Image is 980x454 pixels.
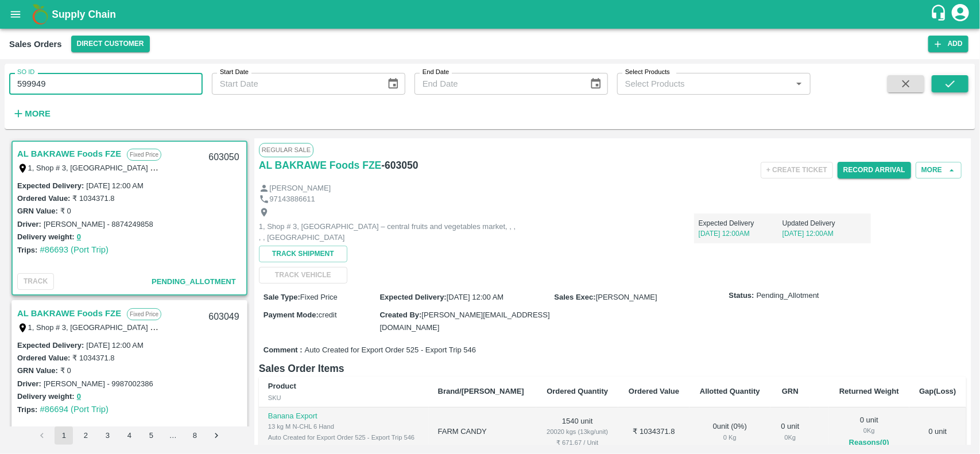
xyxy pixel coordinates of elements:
div: New [268,443,420,453]
b: Supply Chain [52,9,116,20]
label: Expected Delivery : [17,181,84,190]
label: [PERSON_NAME] - 8874249858 [44,220,153,228]
p: Fixed Price [127,149,161,161]
label: Driver: [17,379,41,388]
label: ₹ 0 [60,207,71,215]
label: GRN Value: [17,207,58,215]
span: Pending_Allotment [757,290,819,301]
button: Select DC [71,36,150,52]
p: [PERSON_NAME] [269,183,331,194]
img: logo [29,3,52,26]
button: Open [792,76,807,91]
label: Created By : [379,311,421,319]
button: Choose date [585,73,607,95]
a: Supply Chain [52,6,930,22]
a: #86694 (Port Trip) [40,405,109,414]
button: Go to page 5 [142,426,160,445]
label: End Date [423,68,449,77]
b: Gap(Loss) [919,387,956,395]
input: Enter SO ID [9,73,203,95]
p: 97143886611 [269,194,315,205]
p: [DATE] 12:00AM [699,228,783,239]
label: Payment Mode : [264,311,319,319]
div: 13 kg M N-CHL 6 Hand [268,421,420,432]
button: Add [928,36,969,52]
strong: More [25,109,51,118]
b: Brand/[PERSON_NAME] [438,387,524,395]
b: Ordered Value [629,387,679,395]
input: Start Date [212,73,378,95]
label: Status: [729,290,754,301]
div: 0 unit [780,421,801,443]
label: [DATE] 12:00 AM [86,181,143,190]
label: Start Date [220,68,249,77]
button: open drawer [2,1,29,28]
label: ₹ 1034371.8 [72,194,114,203]
label: ₹ 1034371.8 [72,354,114,362]
label: [DATE] 12:00 AM [86,341,143,350]
label: 1, Shop # 3, [GEOGRAPHIC_DATA] – central fruits and vegetables market, , , , , [GEOGRAPHIC_DATA] [28,323,373,332]
button: Go to page 8 [185,426,204,445]
p: Banana Export [268,411,420,422]
label: Sale Type : [264,293,300,301]
span: Fixed Price [300,293,338,301]
label: 1, Shop # 3, [GEOGRAPHIC_DATA] – central fruits and vegetables market, , , , , [GEOGRAPHIC_DATA] [28,163,373,172]
input: Select Products [621,76,788,91]
p: 1, Shop # 3, [GEOGRAPHIC_DATA] – central fruits and vegetables market, , , , , [GEOGRAPHIC_DATA] [259,222,517,243]
button: Go to page 4 [120,426,138,445]
div: 20020 kgs (13kg/unit) [545,426,609,437]
span: [PERSON_NAME] [596,293,657,301]
button: Reasons(0) [838,436,900,449]
span: credit [319,311,337,319]
button: 0 [77,390,81,403]
p: Updated Delivery [783,218,866,228]
a: AL BAKRAWE Foods FZE [17,146,121,161]
h6: Sales Order Items [259,360,966,377]
label: Sales Exec : [555,293,596,301]
div: account of current user [950,2,971,26]
h6: - 603050 [381,157,418,173]
button: More [9,104,53,123]
button: Go to page 3 [98,426,117,445]
div: 0 unit ( 0 %) [699,421,761,443]
div: ₹ 671.67 / Unit [545,437,609,448]
label: Delivery weight: [17,392,75,401]
label: Delivery weight: [17,232,75,241]
label: Ordered Value: [17,194,70,203]
button: Go to next page [207,426,226,445]
span: Auto Created for Export Order 525 - Export Trip 546 [305,345,476,356]
a: AL BAKRAWE Foods FZE [259,157,382,173]
button: More [916,162,962,179]
p: [DATE] 12:00AM [783,228,866,239]
span: Regular Sale [259,143,313,157]
label: Expected Delivery : [379,293,446,301]
button: Go to page 2 [76,426,95,445]
b: GRN [782,387,799,395]
div: 603049 [202,304,246,331]
label: ₹ 0 [60,366,71,375]
input: End Date [415,73,580,95]
div: Auto Created for Export Order 525 - Export Trip 546 [268,432,420,443]
button: Choose date [382,73,404,95]
b: Product [268,382,296,390]
div: … [164,430,182,441]
label: GRN Value: [17,366,58,375]
b: Returned Weight [839,387,899,395]
div: Sales Orders [9,37,62,52]
b: Allotted Quantity [700,387,760,395]
span: Pending_Allotment [152,277,236,286]
label: [PERSON_NAME] - 9987002386 [44,379,153,388]
div: SKU [268,393,420,403]
span: [DATE] 12:00 AM [447,293,503,301]
button: page 1 [55,426,73,445]
p: Expected Delivery [699,218,783,228]
button: Track Shipment [259,246,347,262]
button: Record Arrival [838,162,911,179]
nav: pagination navigation [31,426,227,445]
label: Trips: [17,405,37,414]
a: AL BAKRAWE Foods FZE [17,306,121,321]
button: 0 [77,231,81,244]
a: #86693 (Port Trip) [40,245,109,254]
label: Select Products [625,68,670,77]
